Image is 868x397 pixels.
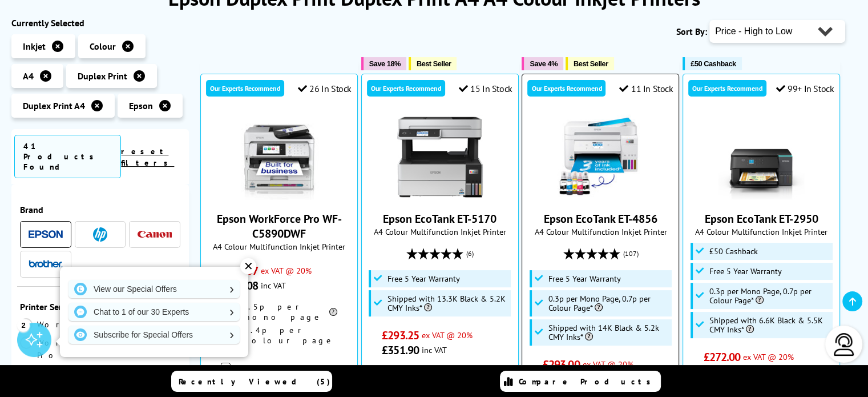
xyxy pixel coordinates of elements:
a: Epson EcoTank ET-4856 [558,191,643,202]
img: HP [93,227,107,242]
span: Shipped with 14K Black & 5.2k CMY Inks* [548,323,669,342]
button: £50 Cashback [683,57,741,70]
span: Shipped with 6.6K Black & 5.5K CMY Inks* [709,316,830,334]
div: modal_delivery [207,354,352,386]
span: (6) [466,243,474,264]
a: Epson EcoTank ET-5170 [397,191,483,202]
a: Epson WorkForce Pro WF-C5890DWF [217,211,342,241]
span: Free 5 Year Warranty [387,274,460,283]
a: Epson EcoTank ET-4856 [544,211,657,226]
img: Epson [29,230,63,239]
span: £351.90 [382,343,419,358]
span: ex VAT @ 20% [583,359,633,370]
span: Save 4% [530,59,557,68]
img: Epson EcoTank ET-5170 [397,114,483,200]
span: Compare Products [519,376,657,387]
span: £293.25 [382,328,419,343]
span: A4 Colour Multifunction Inkjet Printer [368,226,512,237]
a: reset filters [121,146,174,168]
span: A4 Colour Multifunction Inkjet Printer [207,241,352,252]
a: HP [83,227,118,242]
span: £50 Cashback [709,247,758,256]
div: Currently Selected [11,17,189,29]
div: Our Experts Recommend [527,80,605,97]
span: Recently Viewed (5) [179,376,330,387]
a: Compare Products [500,371,661,392]
div: 2 [17,319,30,331]
span: Best Seller [417,59,451,68]
span: 0.3p per Mono Page, 0.7p per Colour Page* [709,287,830,305]
span: 0.3p per Mono Page, 0.7p per Colour Page* [548,294,669,312]
span: Duplex Print A4 [23,100,85,111]
span: Brand [20,204,180,215]
span: A4 Colour Multifunction Inkjet Printer [689,226,834,237]
img: Epson WorkForce Pro WF-C5890DWF [236,114,322,200]
span: Save 18% [369,59,401,68]
span: ex VAT @ 20% [261,265,312,276]
img: Brother [29,260,63,268]
a: Recently Viewed (5) [171,371,332,392]
a: Subscribe for Special Offers [68,326,240,344]
a: View our Special Offers [68,280,240,298]
span: ex VAT @ 20% [422,330,473,340]
img: Canon [138,231,172,238]
span: inc VAT [422,344,447,355]
a: Epson EcoTank ET-2950 [705,211,818,226]
span: inc VAT [261,280,286,291]
a: Epson EcoTank ET-5170 [383,211,496,226]
span: Inkjet [23,41,46,52]
span: Epson [129,100,153,111]
span: A4 [23,70,34,82]
span: A4 Colour Multifunction Inkjet Printer [528,226,673,237]
img: Epson EcoTank ET-4856 [558,114,643,200]
span: £293.00 [543,357,580,372]
div: 11 In Stock [619,83,673,94]
a: Workforce [20,318,115,331]
span: Printer Series [20,301,180,312]
div: Our Experts Recommend [688,80,766,97]
a: Chat to 1 of our 30 Experts [68,303,240,321]
img: Epson EcoTank ET-2950 [718,114,804,200]
a: Epson EcoTank ET-2950 [718,191,804,202]
div: 15 In Stock [459,83,512,94]
a: Canon [138,227,172,242]
li: 7.4p per colour page [221,325,337,346]
div: ✕ [240,258,256,274]
a: Epson [29,227,63,242]
span: Free 5 Year Warranty [709,267,782,276]
button: Save 18% [361,57,406,70]
span: 41 Products Found [14,135,121,178]
button: Best Seller [566,57,614,70]
span: Best Seller [574,59,608,68]
div: 26 In Stock [298,83,352,94]
span: (107) [623,243,638,264]
span: £50 Cashback [691,59,736,68]
span: Free 5 Year Warranty [548,274,621,283]
div: 99+ In Stock [776,83,834,94]
span: ex VAT @ 20% [743,351,794,362]
a: Brother [29,257,63,271]
span: Colour [90,41,116,52]
img: user-headset-light.svg [833,333,855,356]
div: Our Experts Recommend [206,80,284,97]
div: Our Experts Recommend [367,80,445,97]
span: Sort By: [676,26,707,37]
span: Duplex Print [78,70,127,82]
button: Best Seller [409,57,457,70]
span: £326.40 [704,364,741,379]
button: Save 4% [522,57,563,70]
span: Shipped with 13.3K Black & 5.2K CMY Inks* [387,294,508,312]
span: £272.00 [704,350,741,364]
li: 1.5p per mono page [221,302,337,322]
a: Epson WorkForce Pro WF-C5890DWF [236,191,322,202]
